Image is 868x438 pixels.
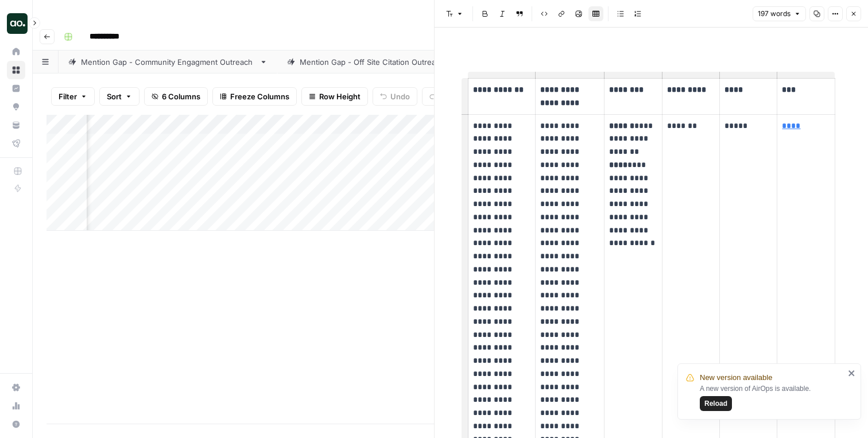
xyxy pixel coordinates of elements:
[7,116,25,134] a: Your Data
[277,51,467,73] a: Mention Gap - Off Site Citation Outreach
[162,91,200,102] span: 6 Columns
[390,91,410,102] span: Undo
[300,56,444,68] div: Mention Gap - Off Site Citation Outreach
[848,369,856,378] button: close
[700,372,772,383] span: New version available
[373,87,417,106] button: Undo
[7,98,25,116] a: Opportunities
[700,383,844,411] div: A new version of AirOps is available.
[51,87,95,106] button: Filter
[59,91,77,102] span: Filter
[319,91,361,102] span: Row Height
[753,6,806,21] button: 197 words
[7,61,25,79] a: Browse
[107,91,122,102] span: Sort
[7,415,25,433] button: Help + Support
[7,397,25,415] a: Usage
[7,9,25,38] button: Workspace: Dillon Test
[144,87,208,106] button: 6 Columns
[301,87,368,106] button: Row Height
[7,134,25,153] a: Flightpath
[7,378,25,397] a: Settings
[99,87,139,106] button: Sort
[700,396,732,411] button: Reload
[758,9,790,19] span: 197 words
[7,13,28,34] img: Dillon Test Logo
[7,79,25,98] a: Insights
[59,51,277,73] a: Mention Gap - Community Engagment Outreach
[704,398,727,409] span: Reload
[230,91,289,102] span: Freeze Columns
[81,56,255,68] div: Mention Gap - Community Engagment Outreach
[7,42,25,61] a: Home
[212,87,297,106] button: Freeze Columns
